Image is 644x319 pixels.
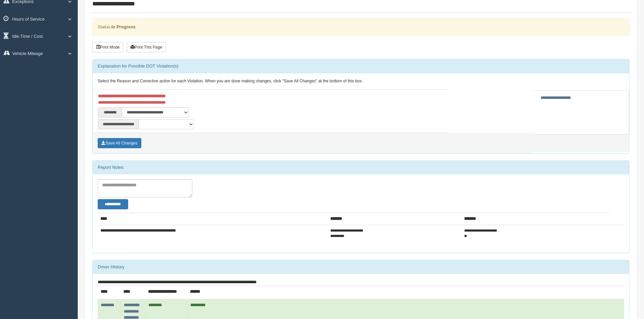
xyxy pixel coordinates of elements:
button: Print Mode [92,42,123,52]
div: Select the Reason and Corrective action for each Violation. When you are done making changes, cli... [93,73,629,89]
strong: In Progress [111,24,136,29]
button: Save [98,138,141,148]
div: Status: [92,18,629,35]
div: Explanation for Possible DOT Violation(s) [93,59,629,73]
button: Print This Page [127,42,166,52]
div: Report Notes [93,161,629,174]
button: Change Filter Options [98,199,128,209]
div: Driver History [93,260,629,274]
